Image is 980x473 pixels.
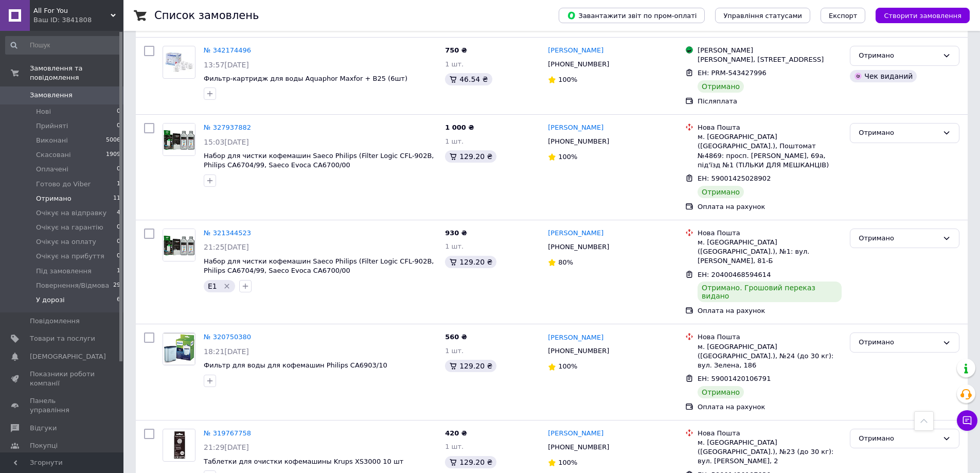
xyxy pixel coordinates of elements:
[859,233,938,244] div: Отримано
[117,223,120,232] span: 0
[117,252,120,261] span: 0
[558,459,577,466] span: 100%
[163,429,195,462] a: Фото товару
[445,229,467,237] span: 930 ₴
[445,60,464,68] span: 1 шт.
[163,123,195,156] a: Фото товару
[698,375,771,382] span: ЕН: 59001420106791
[957,410,977,431] button: Чат з покупцем
[558,76,577,83] span: 100%
[36,223,103,232] span: Очікує на гарантію
[859,337,938,348] div: Отримано
[859,433,938,444] div: Отримано
[117,295,120,305] span: 6
[445,242,464,250] span: 1 шт.
[163,229,195,261] img: Фото товару
[548,333,603,343] a: [PERSON_NAME]
[546,344,611,358] div: [PHONE_NUMBER]
[30,424,57,433] span: Відгуки
[117,165,120,174] span: 0
[30,441,58,450] span: Покупці
[715,8,810,23] button: Управління статусами
[113,281,120,290] span: 29
[30,91,73,100] span: Замовлення
[698,238,842,266] div: м. [GEOGRAPHIC_DATA] ([GEOGRAPHIC_DATA].), №1: вул. [PERSON_NAME], 81-Б
[698,429,842,438] div: Нова Пошта
[698,55,842,64] div: [PERSON_NAME], [STREET_ADDRESS]
[698,174,771,182] span: ЕН: 59001425028902
[117,267,120,276] span: 1
[876,8,970,23] button: Створити замовлення
[698,132,842,170] div: м. [GEOGRAPHIC_DATA] ([GEOGRAPHIC_DATA].), Поштомат №4869: просп. [PERSON_NAME], 69а, під'їзд №1 ...
[30,64,123,82] span: Замовлення та повідомлення
[865,11,970,19] a: Створити замовлення
[698,306,842,316] div: Оплата на рахунок
[204,75,407,82] span: Фильтр-картридж для воды Aquaphor Maxfor + B25 (6шт)
[204,61,249,69] span: 13:57[DATE]
[36,165,68,174] span: Оплачені
[558,153,577,161] span: 100%
[168,429,190,461] img: Фото товару
[30,317,80,326] span: Повідомлення
[698,97,842,106] div: Післяплата
[445,150,496,163] div: 129.20 ₴
[445,124,474,131] span: 1 000 ₴
[698,69,767,77] span: ЕН: PRM-543427996
[445,137,464,145] span: 1 шт.
[163,46,195,79] a: Фото товару
[445,256,496,268] div: 129.20 ₴
[36,295,65,305] span: У дорозі
[204,152,434,169] a: Набор для чистки кофемашин Saeco Philips (Filter Logic CFL-902B, Philips CA6704/99, Saeco Evoca C...
[36,121,68,131] span: Прийняті
[698,342,842,371] div: м. [GEOGRAPHIC_DATA] ([GEOGRAPHIC_DATA].), №24 (до 30 кг): вул. Зелена, 186
[698,186,744,198] div: Отримано
[546,135,611,148] div: [PHONE_NUMBER]
[5,36,121,55] input: Пошук
[204,347,249,356] span: 18:21[DATE]
[36,194,72,203] span: Отримано
[36,252,104,261] span: Очікує на прибуття
[546,58,611,71] div: [PHONE_NUMBER]
[698,402,842,412] div: Оплата на рахунок
[204,243,249,251] span: 21:25[DATE]
[163,124,195,155] img: Фото товару
[884,12,961,20] span: Створити замовлення
[698,332,842,342] div: Нова Пошта
[36,208,106,218] span: Очікує на відправку
[567,11,697,20] span: Завантажити звіт по пром-оплаті
[445,347,464,355] span: 1 шт.
[117,237,120,247] span: 0
[723,12,802,20] span: Управління статусами
[204,46,251,54] a: № 342174496
[30,352,106,361] span: [DEMOGRAPHIC_DATA]
[445,456,496,468] div: 129.20 ₴
[36,281,109,290] span: Повернення/Відмова
[445,360,496,372] div: 129.20 ₴
[546,441,611,454] div: [PHONE_NUMBER]
[36,150,71,160] span: Скасовані
[163,52,195,73] img: Фото товару
[698,386,744,398] div: Отримано
[117,121,120,131] span: 0
[558,258,573,266] span: 80%
[106,150,120,160] span: 1909
[33,15,123,25] div: Ваш ID: 3841808
[154,9,259,22] h1: Список замовлень
[36,237,96,247] span: Очікує на оплату
[117,208,120,218] span: 4
[698,438,842,466] div: м. [GEOGRAPHIC_DATA] ([GEOGRAPHIC_DATA].), №23 (до 30 кг): вул. [PERSON_NAME], 2
[30,334,95,343] span: Товари та послуги
[204,361,387,369] a: Фильтр для воды для кофемашин Philips CA6903/10
[208,282,217,290] span: E1
[548,123,603,133] a: [PERSON_NAME]
[30,396,95,415] span: Панель управління
[698,282,842,302] div: Отримано. Грошовий переказ видано
[204,229,251,237] a: № 321344523
[204,138,249,146] span: 15:03[DATE]
[445,333,467,341] span: 560 ₴
[859,128,938,138] div: Отримано
[559,8,705,23] button: Завантажити звіт по пром-оплаті
[204,458,403,465] a: Таблетки для очистки кофемашины Krups XS3000 10 шт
